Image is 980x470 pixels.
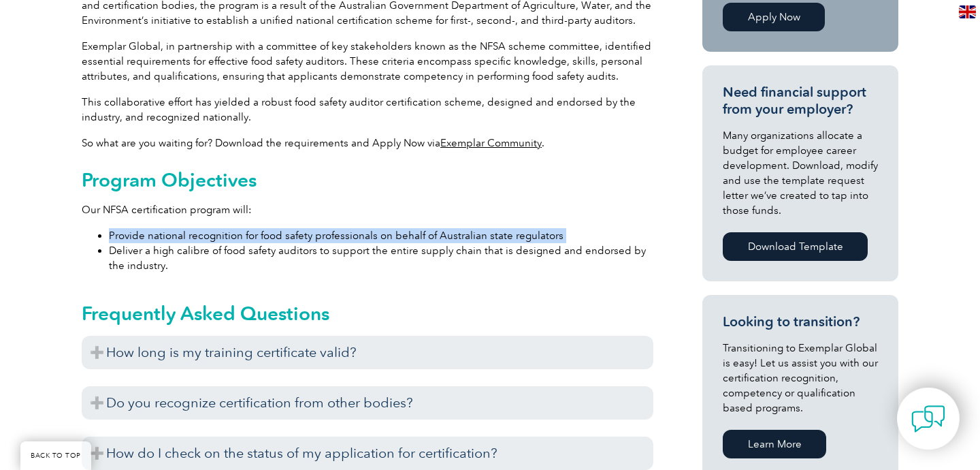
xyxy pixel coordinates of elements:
p: Many organizations allocate a budget for employee career development. Download, modify and use th... [723,128,878,218]
h3: Looking to transition? [723,313,878,330]
h3: How do I check on the status of my application for certification? [82,437,653,470]
p: So what are you waiting for? Download the requirements and Apply Now via . [82,136,653,151]
h2: Program Objectives [82,169,653,191]
a: Exemplar Community [440,137,542,149]
p: This collaborative effort has yielded a robust food safety auditor certification scheme, designed... [82,95,653,125]
a: BACK TO TOP [20,441,91,470]
p: Exemplar Global, in partnership with a committee of key stakeholders known as the NFSA scheme com... [82,39,653,84]
h3: How long is my training certificate valid? [82,336,653,369]
h3: Need financial support from your employer? [723,84,878,118]
a: Learn More [723,430,826,458]
h3: Do you recognize certification from other bodies? [82,386,653,420]
a: Apply Now [723,3,825,31]
p: Our NFSA certification program will: [82,202,653,217]
img: contact-chat.png [911,402,945,436]
h2: Frequently Asked Questions [82,302,653,324]
p: Transitioning to Exemplar Global is easy! Let us assist you with our certification recognition, c... [723,341,878,416]
li: Deliver a high calibre of food safety auditors to support the entire supply chain that is designe... [109,243,653,273]
li: Provide national recognition for food safety professionals on behalf of Australian state regulators [109,228,653,243]
a: Download Template [723,232,868,261]
img: en [959,5,976,18]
